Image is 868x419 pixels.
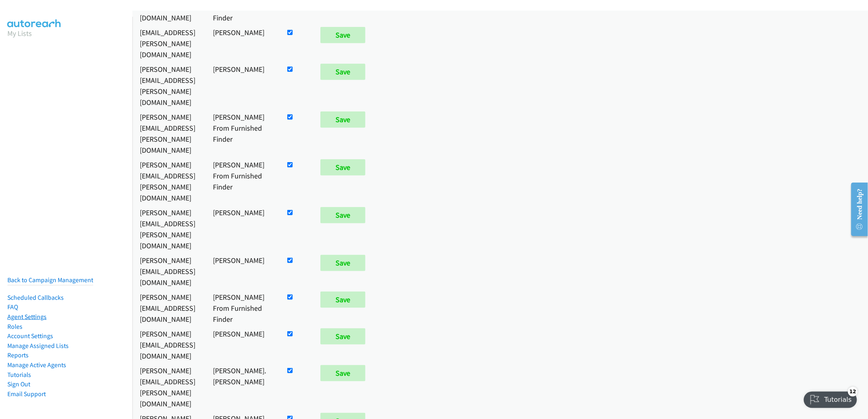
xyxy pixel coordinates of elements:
a: Back to Campaign Management [7,276,93,284]
a: Roles [7,323,22,330]
iframe: Checklist [799,383,862,413]
input: Save [320,255,365,271]
td: [PERSON_NAME].[PERSON_NAME] [206,363,279,411]
a: Account Settings [7,332,53,340]
td: [PERSON_NAME] [206,205,279,253]
td: [PERSON_NAME] [206,326,279,363]
td: [PERSON_NAME] From Furnished Finder [206,290,279,326]
input: Save [320,207,365,223]
a: FAQ [7,303,18,311]
td: [PERSON_NAME] From Furnished Finder [206,109,279,157]
a: Manage Assigned Lists [7,342,69,350]
input: Save [320,292,365,308]
iframe: Resource Center [845,177,868,242]
a: Sign Out [7,380,30,388]
input: Save [320,111,365,128]
td: [PERSON_NAME][EMAIL_ADDRESS][PERSON_NAME][DOMAIN_NAME] [132,363,206,411]
input: Save [320,328,365,345]
a: Scheduled Callbacks [7,294,64,301]
td: [PERSON_NAME][EMAIL_ADDRESS][PERSON_NAME][DOMAIN_NAME] [132,62,206,109]
a: Reports [7,351,29,359]
input: Save [320,27,365,43]
td: [PERSON_NAME][EMAIL_ADDRESS][PERSON_NAME][DOMAIN_NAME] [132,157,206,205]
td: [PERSON_NAME] From Furnished Finder [206,157,279,205]
td: [PERSON_NAME][EMAIL_ADDRESS][DOMAIN_NAME] [132,253,206,290]
input: Save [320,159,365,176]
td: [PERSON_NAME][EMAIL_ADDRESS][DOMAIN_NAME] [132,290,206,326]
td: [EMAIL_ADDRESS][PERSON_NAME][DOMAIN_NAME] [132,25,206,62]
td: [PERSON_NAME] [206,253,279,290]
input: Save [320,365,365,381]
a: Manage Active Agents [7,361,66,369]
td: [PERSON_NAME] [206,62,279,109]
td: [PERSON_NAME] [206,25,279,62]
td: [PERSON_NAME][EMAIL_ADDRESS][PERSON_NAME][DOMAIN_NAME] [132,205,206,253]
a: Tutorials [7,371,31,379]
td: [PERSON_NAME][EMAIL_ADDRESS][PERSON_NAME][DOMAIN_NAME] [132,109,206,157]
td: [PERSON_NAME][EMAIL_ADDRESS][DOMAIN_NAME] [132,326,206,363]
a: Agent Settings [7,313,47,321]
a: My Lists [7,29,32,38]
a: Email Support [7,390,46,398]
input: Save [320,64,365,80]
